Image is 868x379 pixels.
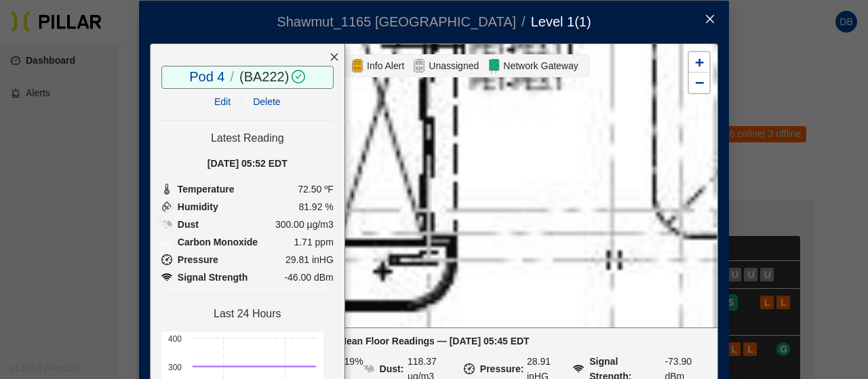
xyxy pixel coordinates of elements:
div: Mean Floor Readings — [DATE] 05:45 EDT [156,334,712,348]
span: close [330,52,339,62]
span: Signal Strength [178,270,248,285]
span: close [705,14,715,24]
img: SIGNAL_RSSI [573,363,584,374]
span: Level 1 ( 1 ) [531,14,591,29]
span: Temperature [178,182,235,197]
span: left [150,203,182,235]
img: Temperature [161,184,172,195]
text: 300 [168,363,182,372]
img: Alert [351,58,364,74]
h4: Last 24 Hours [161,307,334,321]
span: Network Gateway [500,58,580,73]
li: 1.71 ppm [161,235,334,250]
span: Dust [178,217,199,232]
img: Unassigned [412,58,426,74]
img: DUST [363,363,374,374]
span: ( BA222 ) [239,69,289,84]
span: / [230,69,234,84]
span: Info Alert [364,58,407,73]
li: 81.92 % [161,199,334,214]
li: -46.00 dBm [161,270,334,285]
span: Unassigned [426,58,481,73]
text: 400 [168,334,182,344]
span: − [695,74,704,91]
li: 29.81 inHG [161,252,334,267]
span: Shawmut_1165 [GEOGRAPHIC_DATA] [277,14,516,29]
span: + [695,54,704,71]
span: Pressure [178,252,218,267]
li: 300.00 µg/m3 [161,217,334,232]
span: check-circle [289,70,305,83]
img: Humidity [161,201,172,212]
img: Carbon Monoxide [161,237,172,247]
div: Dust: [380,361,404,376]
span: / [521,14,526,29]
a: Edit [214,96,231,107]
h4: Latest Reading [161,132,334,145]
a: Zoom out [689,73,709,93]
span: Delete [253,94,280,109]
div: [DATE] 05:52 EDT [161,156,334,171]
img: Pressure [161,254,172,265]
li: 72.50 ºF [161,182,334,197]
div: Pressure: [480,361,524,376]
img: Network Gateway [487,58,500,74]
a: Zoom in [689,52,709,73]
span: Humidity [178,199,218,214]
img: Pressure [161,272,172,283]
button: Close [691,1,729,39]
a: Pod 4 [189,69,224,84]
span: Carbon Monoxide [178,235,258,250]
img: PRESSURE [464,363,475,374]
